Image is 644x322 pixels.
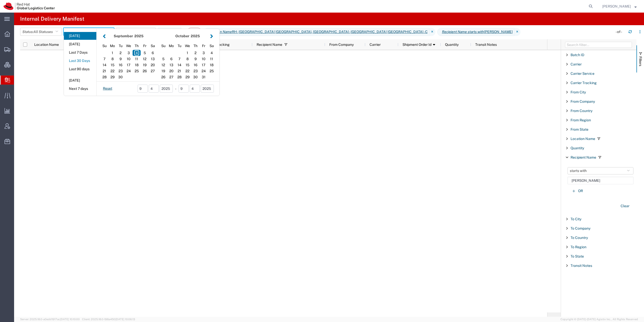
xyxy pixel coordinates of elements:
strong: September [114,34,133,38]
span: Filters [638,56,642,66]
div: 7 [100,56,108,62]
span: To City [571,217,581,221]
div: 12 [159,62,167,68]
div: 19 [141,62,149,68]
span: From Country [571,109,592,113]
button: Last 7 Days [64,49,96,56]
button: [DATE] [64,77,96,84]
span: All Statuses [33,30,53,34]
div: 16 [116,62,125,68]
div: 30 [116,74,125,80]
div: 11 [208,56,216,62]
div: 23 [116,68,125,74]
div: 13 [167,62,175,68]
input: mm [138,85,148,93]
div: 26 [141,68,149,74]
div: 2 [191,50,199,56]
div: Wednesday [183,42,191,50]
span: Quantity [445,43,459,47]
div: 7 [175,56,183,62]
span: Eva Ruzickova [602,4,631,9]
input: dd [190,85,200,93]
div: 27 [167,74,175,80]
span: From Company [329,43,354,47]
div: Friday [199,42,208,50]
span: Location Name RH - Brno - Tech Park Brno - B, RH - Brno - Tech Park Brno - C [204,28,429,36]
span: Client: 2025.18.0-198a450 [82,318,135,321]
h4: Internal Delivery Manifest [20,13,84,25]
span: Shipment Order Id [403,43,431,47]
div: 8 [108,56,116,62]
div: 15 [183,62,191,68]
span: [DATE] 10:06:13 [115,318,135,321]
img: logo [4,3,55,10]
div: Monday [108,42,116,50]
div: 8 [183,56,191,62]
span: To Country [571,236,588,240]
input: Filter Columns Input [565,42,632,48]
div: 14 [100,62,108,68]
a: Reset [103,86,112,91]
button: [DATE] [64,40,96,48]
div: 1 [183,50,191,56]
div: 29 [108,74,116,80]
div: 4 [208,50,216,56]
span: starts with [570,168,587,173]
input: yyyy [201,85,214,93]
div: 23 [191,68,199,74]
span: Copyright © [DATE]-[DATE] Agistix Inc., All Rights Reserved [560,317,638,321]
div: Monday [167,42,175,50]
div: 11 [133,56,141,62]
span: From State [571,127,588,131]
span: 2025 [191,34,200,38]
div: 25 [208,68,216,74]
div: 18 [208,62,216,68]
div: Sunday [100,42,108,50]
div: 24 [125,68,133,74]
div: 17 [125,62,133,68]
span: - [175,86,176,91]
div: Thursday [191,42,199,50]
div: Sunday [159,42,167,50]
span: To Region [571,245,586,249]
div: 2 [116,50,125,56]
span: Recipient Name starts with michal [437,28,514,36]
span: From Company [571,99,595,103]
div: 15 [108,62,116,68]
span: Recipient Name [571,155,596,159]
div: 3 [125,50,133,56]
span: Transit Notes [571,264,592,268]
div: Tuesday [116,42,125,50]
div: 17 [199,62,208,68]
div: Tuesday [175,42,183,50]
span: Server: 2025.18.0-a0edd1917ac [20,318,80,321]
span: 2025 [134,34,143,38]
div: 12 [141,56,149,62]
i: Location Name [208,29,232,34]
div: 28 [100,74,108,80]
span: To Company [571,226,590,230]
div: 6 [149,50,157,56]
div: 16 [191,62,199,68]
span: Quantity [571,146,584,150]
div: Wednesday [125,42,133,50]
button: Last 90 days [64,65,96,73]
input: Enter the criteria [568,177,633,184]
button: Saved filters [116,28,156,36]
div: 10 [199,56,208,62]
span: [DATE] 10:10:00 [60,318,80,321]
div: 24 [199,68,208,74]
input: mm [179,85,189,93]
span: From Region [571,118,591,122]
div: 4 [133,50,141,56]
div: 9 [191,56,199,62]
span: Carrier Service [571,71,594,76]
div: - of - [616,29,624,34]
div: 22 [183,68,191,74]
div: 22 [108,68,116,74]
span: Carrier [370,43,381,47]
strong: October [175,34,189,38]
div: 25 [133,68,141,74]
div: 18 [133,62,141,68]
button: Last 30 Days [64,57,96,65]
